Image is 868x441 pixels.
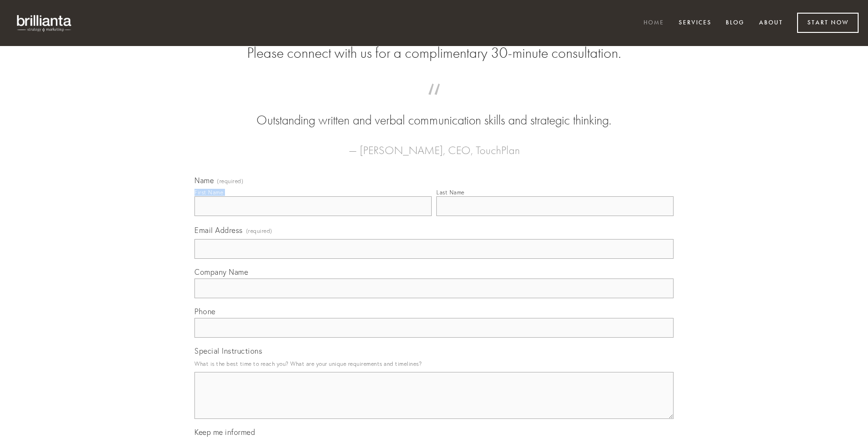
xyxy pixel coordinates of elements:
[753,15,789,31] a: About
[797,13,859,33] a: Start Now
[194,307,216,316] span: Phone
[194,346,262,356] span: Special Instructions
[194,225,243,235] span: Email Address
[9,9,80,37] img: brillianta - research, strategy, marketing
[673,15,718,31] a: Services
[637,15,670,31] a: Home
[194,176,214,185] span: Name
[194,44,674,62] h2: Please connect with us for a complimentary 30-minute consultation.
[194,427,255,437] span: Keep me informed
[217,178,243,184] span: (required)
[436,189,465,196] div: Last Name
[209,130,659,160] figcaption: — [PERSON_NAME], CEO, TouchPlan
[194,267,248,277] span: Company Name
[246,224,272,237] span: (required)
[209,93,659,130] blockquote: Outstanding written and verbal communication skills and strategic thinking.
[720,15,751,31] a: Blog
[194,189,223,196] div: First Name
[194,357,674,370] p: What is the best time to reach you? What are your unique requirements and timelines?
[209,93,659,111] span: “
